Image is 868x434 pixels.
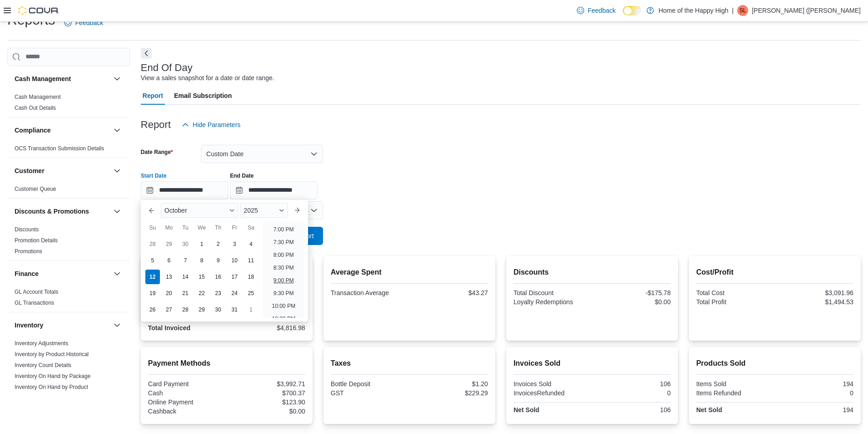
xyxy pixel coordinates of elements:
span: October [164,207,187,214]
button: Next month [290,203,304,218]
button: Customer [112,165,123,176]
h2: Payment Methods [148,358,305,369]
button: Inventory [15,321,110,330]
div: Tu [178,220,193,235]
span: GL Account Totals [15,288,58,296]
div: day-5 [145,253,160,268]
div: day-29 [162,237,176,251]
a: Cash Management [15,94,61,100]
a: GL Account Totals [15,289,58,295]
li: 10:00 PM [268,301,299,311]
h3: Inventory [15,321,43,330]
button: Open list of options [310,207,318,214]
h2: Average Spent [331,267,488,278]
div: Total Discount [514,289,591,296]
div: Cash Management [7,92,130,117]
span: 2025 [244,207,258,214]
div: $700.37 [228,389,305,397]
div: 106 [594,380,671,388]
div: Items Sold [696,380,773,388]
span: Inventory by Product Historical [15,351,89,358]
div: $0.00 [228,408,305,415]
div: Mo [162,220,176,235]
div: day-1 [195,237,209,251]
div: day-1 [244,302,258,317]
span: Discounts [15,226,39,233]
input: Press the down key to enter a popover containing a calendar. Press the escape key to close the po... [141,181,228,199]
span: Promotion Details [15,237,58,244]
div: Button. Open the month selector. October is currently selected. [161,203,238,218]
div: Customer [7,184,130,198]
p: | [732,5,734,16]
li: 8:30 PM [270,262,298,273]
h3: Compliance [15,126,51,135]
button: Discounts & Promotions [15,207,110,216]
button: Compliance [15,126,110,135]
div: day-20 [162,286,176,301]
div: Card Payment [148,380,225,388]
span: Promotions [15,248,42,255]
li: 10:30 PM [268,313,299,324]
span: Email Subscription [174,87,232,105]
button: Cash Management [15,74,110,83]
div: 0 [776,389,853,397]
a: Inventory Adjustments [15,340,68,347]
strong: Total Invoiced [148,324,190,332]
div: Th [211,220,226,235]
div: Transaction Average [331,289,408,296]
div: Finance [7,286,130,312]
h2: Taxes [331,358,488,369]
label: End Date [230,172,254,179]
span: Dark Mode [623,15,623,16]
div: $4,816.98 [228,324,305,332]
div: -$175.78 [594,289,671,296]
span: SL [740,5,746,16]
div: Sean (Lucas) Wilton [737,5,748,16]
li: 8:00 PM [270,250,298,260]
span: GL Transactions [15,299,54,306]
div: day-15 [195,270,209,284]
div: day-8 [195,253,209,268]
h3: End Of Day [141,62,193,73]
div: day-24 [227,286,242,301]
span: Feedback [588,6,616,15]
div: day-31 [227,302,242,317]
div: $0.00 [594,298,671,306]
li: 9:30 PM [270,288,298,299]
div: day-16 [211,270,226,284]
div: day-22 [195,286,209,301]
ul: Time [263,221,304,318]
input: Press the down key to open a popover containing a calendar. [230,181,318,199]
div: day-7 [178,253,193,268]
a: GL Transactions [15,300,54,306]
strong: Net Sold [696,406,722,414]
div: 194 [776,380,853,388]
div: Loyalty Redemptions [514,298,591,306]
div: $229.29 [411,389,488,397]
div: $1.20 [411,380,488,388]
a: Cash Out Details [15,105,56,111]
div: day-17 [227,270,242,284]
li: 7:00 PM [270,224,298,235]
div: Total Cost [696,289,773,296]
div: day-18 [244,270,258,284]
div: 194 [776,406,853,414]
div: Cashback [148,408,225,415]
div: Su [145,220,160,235]
div: day-12 [145,270,160,284]
a: Discounts [15,226,39,233]
button: Customer [15,166,110,175]
div: Button. Open the year selector. 2025 is currently selected. [240,203,288,218]
div: InvoicesRefunded [514,389,591,397]
div: day-28 [178,302,193,317]
h3: Finance [15,269,39,278]
div: Compliance [7,143,130,158]
div: Total Profit [696,298,773,306]
button: Discounts & Promotions [112,206,123,217]
h2: Discounts [514,267,671,278]
div: 0 [594,389,671,397]
span: Inventory Count Details [15,362,72,369]
div: day-27 [162,302,176,317]
span: Cash Out Details [15,104,56,112]
div: day-30 [211,302,226,317]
